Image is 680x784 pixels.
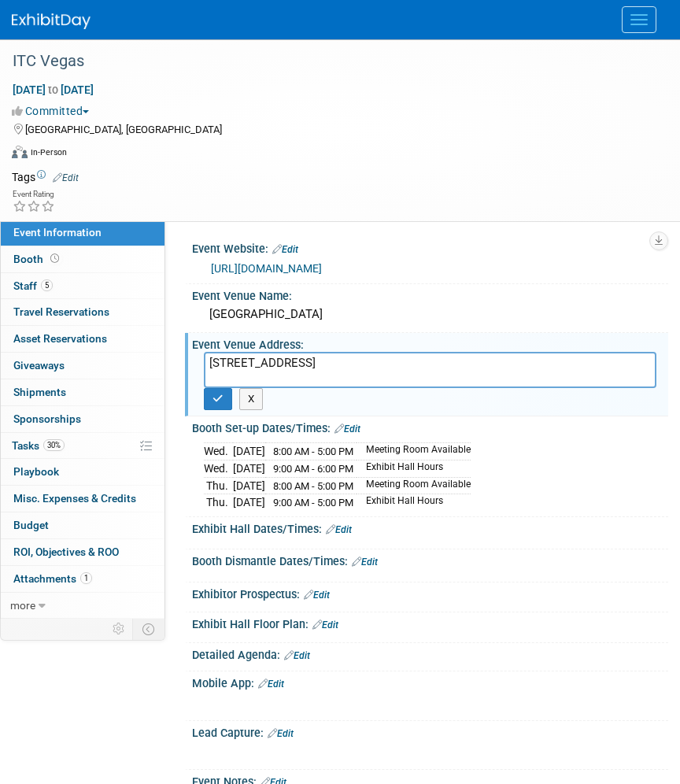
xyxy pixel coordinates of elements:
[258,679,284,690] a: Edit
[13,253,62,265] span: Booth
[284,650,310,661] a: Edit
[326,524,352,535] a: Edit
[12,13,91,29] img: ExhibitDay
[1,379,164,405] a: Shipments
[80,572,92,584] span: 1
[1,246,164,272] a: Booth
[30,146,67,158] div: In-Person
[192,671,668,692] div: Mobile App:
[192,612,668,633] div: Exhibit Hall Floor Plan:
[1,220,164,246] a: Event Information
[357,443,471,460] td: Meeting Room Available
[1,486,164,512] a: Misc. Expenses & Credits
[10,599,35,612] span: more
[273,463,353,475] span: 9:00 AM - 6:00 PM
[46,83,61,96] span: to
[13,332,107,345] span: Asset Reservations
[239,388,264,410] button: X
[233,443,265,460] td: [DATE]
[7,47,649,76] div: ITC Vegas
[41,279,53,291] span: 5
[25,124,222,135] span: [GEOGRAPHIC_DATA], [GEOGRAPHIC_DATA]
[304,590,330,601] a: Edit
[43,439,65,451] span: 30%
[192,416,668,437] div: Booth Set-up Dates/Times:
[13,492,136,505] span: Misc. Expenses & Credits
[133,619,165,639] td: Toggle Event Tabs
[1,299,164,325] a: Travel Reservations
[233,460,265,477] td: [DATE]
[105,619,133,639] td: Personalize Event Tab Strip
[204,443,233,460] td: Wed.
[12,146,28,158] img: Format-Inperson.png
[312,619,338,631] a: Edit
[1,539,164,565] a: ROI, Objectives & ROO
[192,517,668,538] div: Exhibit Hall Dates/Times:
[13,359,65,372] span: Giveaways
[204,477,233,494] td: Thu.
[1,326,164,352] a: Asset Reservations
[12,83,94,97] span: [DATE] [DATE]
[357,460,471,477] td: Exhibit Hall Hours
[1,273,164,299] a: Staff5
[268,728,294,739] a: Edit
[192,643,668,664] div: Detailed Agenda:
[1,433,164,459] a: Tasks30%
[47,253,62,264] span: Booth not reserved yet
[1,353,164,379] a: Giveaways
[211,262,322,275] a: [URL][DOMAIN_NAME]
[273,446,353,457] span: 8:00 AM - 5:00 PM
[1,566,164,592] a: Attachments1
[1,406,164,432] a: Sponsorships
[192,549,668,570] div: Booth Dismantle Dates/Times:
[13,572,92,585] span: Attachments
[13,412,81,425] span: Sponsorships
[273,480,353,492] span: 8:00 AM - 5:00 PM
[192,284,668,304] div: Event Venue Name:
[204,494,233,511] td: Thu.
[1,512,164,538] a: Budget
[13,305,109,318] span: Travel Reservations
[12,143,660,167] div: Event Format
[233,494,265,511] td: [DATE]
[357,494,471,511] td: Exhibit Hall Hours
[273,497,353,508] span: 9:00 AM - 5:00 PM
[13,386,66,398] span: Shipments
[192,333,668,353] div: Event Venue Address:
[233,477,265,494] td: [DATE]
[622,6,656,33] button: Menu
[12,439,65,452] span: Tasks
[1,459,164,485] a: Playbook
[204,460,233,477] td: Wed.
[357,477,471,494] td: Meeting Room Available
[272,244,298,255] a: Edit
[13,279,53,292] span: Staff
[13,545,119,558] span: ROI, Objectives & ROO
[53,172,79,183] a: Edit
[13,190,55,198] div: Event Rating
[192,582,668,603] div: Exhibitor Prospectus:
[204,302,656,327] div: [GEOGRAPHIC_DATA]
[13,226,102,239] span: Event Information
[334,423,360,435] a: Edit
[352,557,378,568] a: Edit
[192,721,668,741] div: Lead Capture:
[13,519,49,531] span: Budget
[192,237,668,257] div: Event Website:
[1,593,164,619] a: more
[12,169,79,185] td: Tags
[12,103,95,119] button: Committed
[13,465,59,478] span: Playbook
